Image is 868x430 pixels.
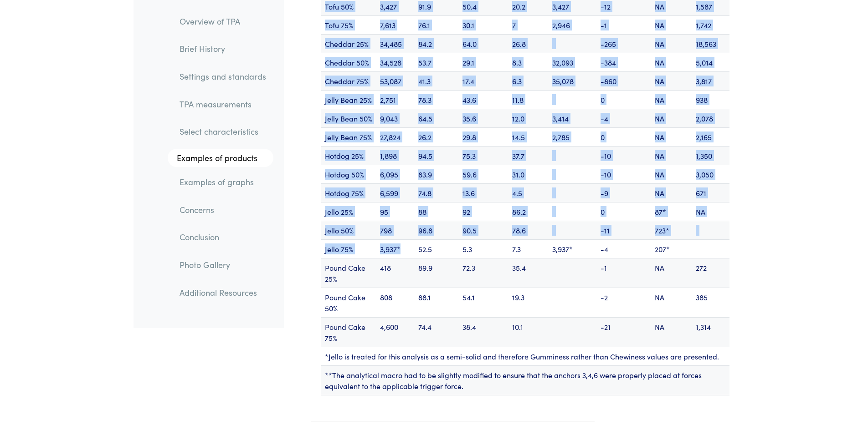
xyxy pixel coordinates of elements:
[376,71,415,90] td: 53,087
[172,282,273,303] a: Additional Resources
[692,53,729,71] td: 5,014
[651,127,692,146] td: NA
[172,121,273,142] a: Select characteristics
[597,317,651,347] td: -21
[651,146,692,165] td: NA
[508,90,549,109] td: 11.8
[651,288,692,317] td: NA
[508,109,549,127] td: 12.0
[597,34,651,53] td: -265
[376,258,415,288] td: 418
[508,288,549,317] td: 19.3
[597,127,651,146] td: 0
[597,53,651,71] td: -384
[459,288,508,317] td: 54.1
[172,254,273,275] a: Photo Gallery
[172,172,273,192] a: Examples of graphs
[651,317,692,347] td: NA
[651,109,692,127] td: NA
[692,109,729,127] td: 2,078
[597,258,651,288] td: -1
[415,258,459,288] td: 89.9
[508,34,549,53] td: 26.8
[321,109,376,127] td: Jelly Bean 50%
[508,258,549,288] td: 35.4
[692,165,729,183] td: 3,050
[321,53,376,71] td: Cheddar 50%
[459,202,508,221] td: 92
[597,15,651,34] td: -1
[376,53,415,71] td: 34,528
[415,183,459,202] td: 74.8
[415,127,459,146] td: 26.2
[321,71,376,90] td: Cheddar 75%
[692,288,729,317] td: 385
[321,127,376,146] td: Jelly Bean 75%
[597,202,651,221] td: 0
[172,11,273,32] a: Overview of TPA
[692,15,729,34] td: 1,742
[321,317,376,347] td: Pound Cake 75%
[172,66,273,87] a: Settings and standards
[321,347,729,365] td: *Jello is treated for this analysis as a semi-solid and therefore Gumminess rather than Chewiness...
[415,288,459,317] td: 88.1
[692,183,729,202] td: 671
[459,146,508,165] td: 75.3
[376,165,415,183] td: 6,095
[459,127,508,146] td: 29.8
[376,146,415,165] td: 1,898
[459,317,508,347] td: 38.4
[376,34,415,53] td: 34,485
[459,71,508,90] td: 17.4
[321,34,376,53] td: Cheddar 25%
[376,127,415,146] td: 27,824
[172,227,273,248] a: Conclusion
[415,15,459,34] td: 76.1
[415,53,459,71] td: 53.7
[415,34,459,53] td: 84.2
[508,239,549,258] td: 7.3
[508,317,549,347] td: 10.1
[459,165,508,183] td: 59.6
[168,149,273,167] a: Examples of products
[321,239,376,258] td: Jello 75%
[508,146,549,165] td: 37.7
[376,221,415,239] td: 798
[459,183,508,202] td: 13.6
[321,365,729,395] td: **The analytical macro had to be slightly modified to ensure that the anchors 3,4,6 were properly...
[376,90,415,109] td: 2,751
[459,53,508,71] td: 29.1
[459,109,508,127] td: 35.6
[597,221,651,239] td: -11
[376,109,415,127] td: 9,043
[415,109,459,127] td: 64.5
[651,90,692,109] td: NA
[321,90,376,109] td: Jelly Bean 25%
[692,146,729,165] td: 1,350
[508,127,549,146] td: 14.5
[508,53,549,71] td: 8.3
[415,165,459,183] td: 83.9
[692,258,729,288] td: 272
[508,221,549,239] td: 78.6
[321,183,376,202] td: Hotdog 75%
[376,288,415,317] td: 808
[692,317,729,347] td: 1,314
[692,34,729,53] td: 18,563
[459,221,508,239] td: 90.5
[549,109,597,127] td: 3,414
[549,239,597,258] td: 3,937*
[692,127,729,146] td: 2,165
[415,146,459,165] td: 94.5
[597,90,651,109] td: 0
[508,71,549,90] td: 6.3
[651,258,692,288] td: NA
[597,71,651,90] td: -860
[321,258,376,288] td: Pound Cake 25%
[321,288,376,317] td: Pound Cake 50%
[651,15,692,34] td: NA
[508,183,549,202] td: 4.5
[597,165,651,183] td: -10
[651,71,692,90] td: NA
[321,165,376,183] td: Hotdog 50%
